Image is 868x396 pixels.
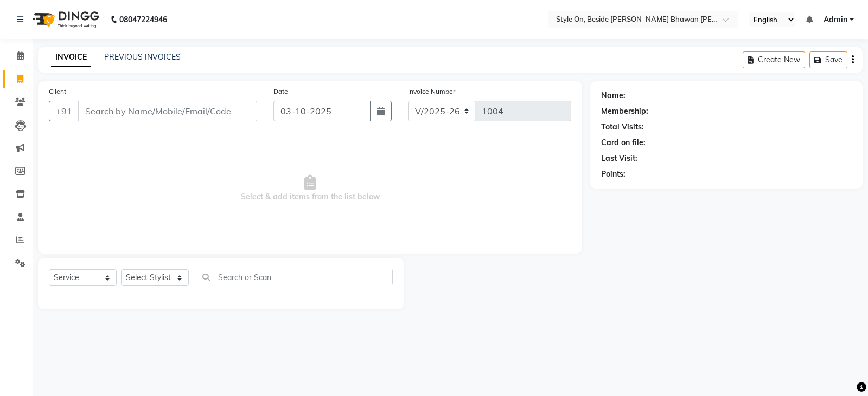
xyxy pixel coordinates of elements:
div: Total Visits: [601,121,644,133]
a: PREVIOUS INVOICES [104,52,181,62]
span: Select & add items from the list below [49,134,571,243]
label: Date [273,87,288,96]
button: Save [809,51,847,68]
button: +91 [49,101,79,121]
span: Admin [824,14,847,25]
b: 08047224946 [119,4,167,35]
label: Invoice Number [408,87,455,96]
a: INVOICE [51,48,91,67]
label: Client [49,87,66,96]
button: Create New [743,51,805,68]
input: Search or Scan [197,269,393,285]
div: Points: [601,168,626,180]
div: Name: [601,90,626,101]
div: Card on file: [601,137,646,148]
div: Membership: [601,106,648,117]
img: logo [28,4,102,35]
input: Search by Name/Mobile/Email/Code [78,101,257,121]
div: Last Visit: [601,153,637,164]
